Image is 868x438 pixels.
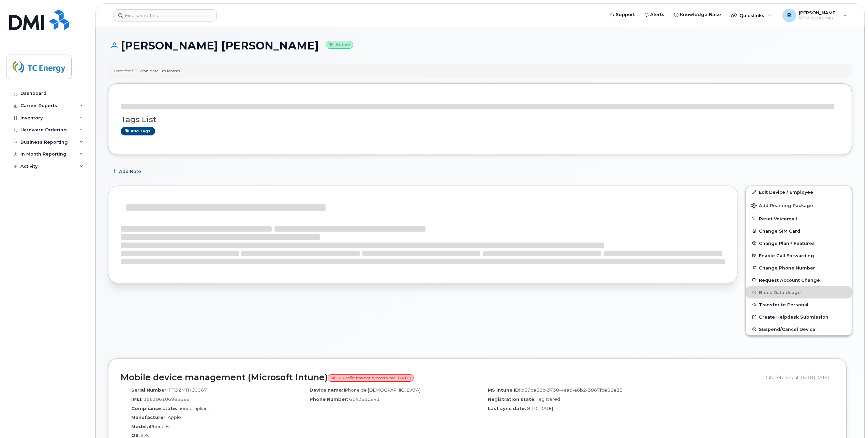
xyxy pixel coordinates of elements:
[310,387,343,393] label: Device name:
[751,203,813,209] span: Add Roaming Package
[746,274,852,286] button: Request Account Change
[746,198,852,212] button: Add Roaming Package
[488,396,536,403] label: Registration state:
[131,414,167,421] label: Manufacturer:
[114,68,180,74] div: Used for: SD-Wan para Las Postas
[328,374,414,382] span: MDM Profile has not synced since [DATE]
[310,396,348,403] label: Phone Number:
[746,323,852,335] button: Suspend/Cancel Device
[349,396,380,402] span: 6142550841
[108,40,852,52] h1: [PERSON_NAME] [PERSON_NAME]
[764,371,834,384] div: Data fetched at 16:18 [DATE]
[131,396,143,403] label: IMEI:
[168,414,181,420] span: Apple
[344,387,420,393] span: iPhone de [DEMOGRAPHIC_DATA]
[326,41,353,49] small: Active
[527,406,553,411] span: 8:10 [DATE]
[178,406,209,411] span: noncompliant
[746,237,852,249] button: Change Plan / Features
[149,424,169,429] span: iPhone 8
[746,262,852,274] button: Change Phone Number
[488,387,520,393] label: MS Intune ID:
[144,396,190,402] span: 356396106983689
[108,165,147,177] button: Add Note
[759,327,815,332] span: Suspend/Cancel Device
[746,311,852,323] a: Create Helpdesk Submission
[121,127,155,135] a: Add tags
[121,115,839,124] h3: Tags List
[746,186,852,198] a: Edit Device / Employee
[131,405,177,412] label: Compliance state:
[746,249,852,262] button: Enable Call Forwarding
[759,240,815,246] span: Change Plan / Features
[488,405,526,412] label: Last sync date:
[746,213,852,225] button: Reset Voicemail
[746,225,852,237] button: Change SIM Card
[131,387,168,393] label: Serial Number:
[169,387,207,393] span: FFQZMTHQJC67
[521,387,623,393] span: b59da58c-3730-4aad-a6b2-3867fce55e28
[141,433,149,438] span: iOS
[759,253,814,258] span: Enable Call Forwarding
[537,396,560,402] span: registered
[121,373,759,382] h2: Mobile device management (Microsoft Intune)
[119,168,141,175] span: Add Note
[131,423,148,430] label: Model:
[746,298,852,311] button: Transfer to Personal
[746,286,852,298] button: Block Data Usage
